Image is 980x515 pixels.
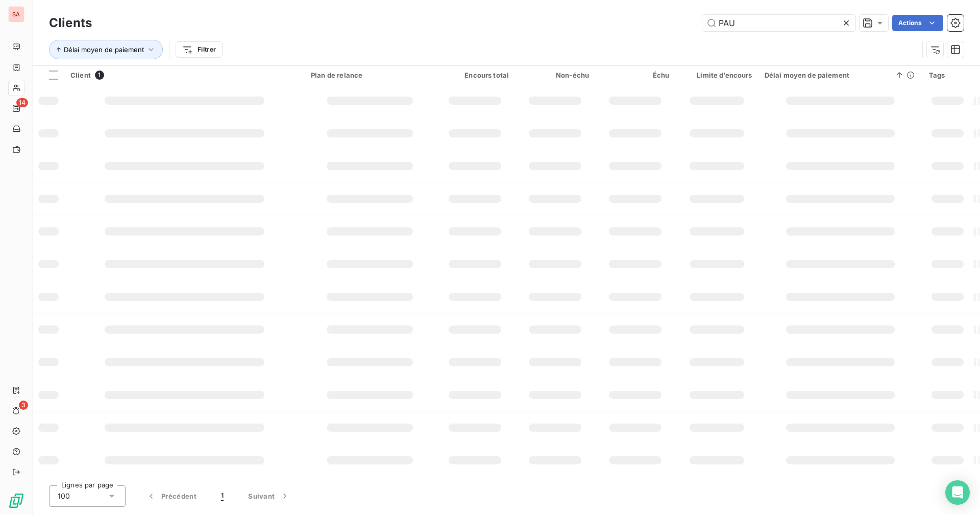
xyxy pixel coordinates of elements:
[8,493,24,509] img: Logo LeanPay
[209,485,236,507] button: 1
[892,15,943,31] button: Actions
[16,98,28,107] span: 14
[765,71,917,79] div: Délai moyen de paiement
[8,100,24,116] a: 14
[601,71,669,79] div: Échu
[929,71,967,79] div: Tags
[521,71,589,79] div: Non-échu
[95,71,104,80] span: 1
[134,485,209,507] button: Précédent
[681,71,752,79] div: Limite d’encours
[441,71,509,79] div: Encours total
[236,485,302,507] button: Suivant
[49,40,163,59] button: Délai moyen de paiement
[311,71,429,79] div: Plan de relance
[221,491,224,501] span: 1
[702,15,855,31] input: Rechercher
[19,401,28,410] span: 3
[49,14,92,32] h3: Clients
[945,480,970,505] div: Open Intercom Messenger
[70,71,91,79] span: Client
[64,45,144,54] span: Délai moyen de paiement
[8,6,24,22] div: SA
[176,41,223,58] button: Filtrer
[58,491,70,501] span: 100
